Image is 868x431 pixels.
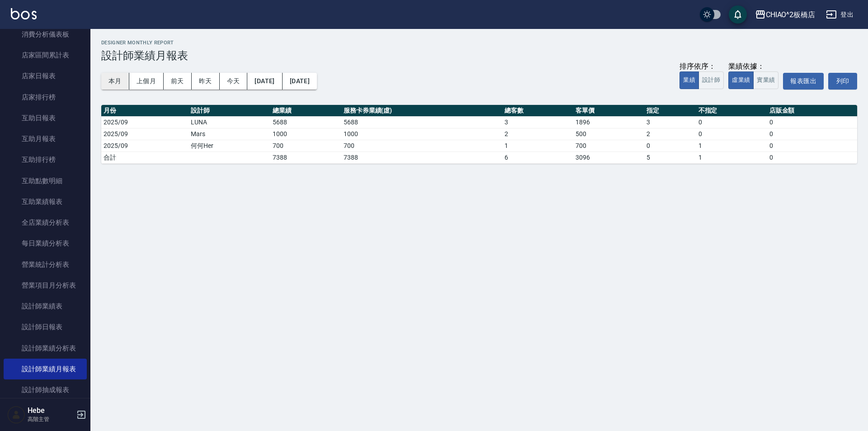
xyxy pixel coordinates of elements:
[573,152,644,163] td: 3096
[101,49,857,62] h3: 設計師業績月報表
[220,73,248,90] button: 今天
[341,105,502,117] th: 服務卡券業績(虛)
[283,73,317,90] button: [DATE]
[696,128,767,140] td: 0
[101,140,189,152] td: 2025/09
[101,73,129,90] button: 本月
[270,105,341,117] th: 總業績
[4,191,87,212] a: 互助業績報表
[4,24,87,45] a: 消費分析儀表板
[753,71,778,89] button: 實業績
[7,406,25,424] img: Person
[4,66,87,86] a: 店家日報表
[767,152,857,163] td: 0
[502,152,573,163] td: 6
[573,128,644,140] td: 500
[270,140,341,152] td: 700
[101,116,189,128] td: 2025/09
[696,152,767,163] td: 1
[573,140,644,152] td: 700
[4,149,87,170] a: 互助排行榜
[502,140,573,152] td: 1
[783,73,824,90] button: 報表匯出
[28,406,74,415] h5: Hebe
[4,108,87,128] a: 互助日報表
[28,415,74,423] p: 高階主管
[4,359,87,379] a: 設計師業績月報表
[644,116,696,128] td: 3
[101,40,857,46] h2: Designer Monthly Report
[502,105,573,117] th: 總客數
[644,152,696,163] td: 5
[728,71,754,89] button: 虛業績
[270,116,341,128] td: 5688
[502,116,573,128] td: 3
[189,140,270,152] td: 何何Her
[341,152,502,163] td: 7388
[4,171,87,191] a: 互助點數明細
[767,105,857,117] th: 店販金額
[101,105,189,117] th: 月份
[4,338,87,359] a: 設計師業績分析表
[767,128,857,140] td: 0
[101,105,857,164] table: a dense table
[129,73,164,90] button: 上個月
[696,140,767,152] td: 1
[573,116,644,128] td: 1896
[4,317,87,337] a: 設計師日報表
[728,62,778,71] div: 業績依據：
[644,140,696,152] td: 0
[751,5,819,24] button: CHIAO^2板橋店
[341,128,502,140] td: 1000
[101,152,189,163] td: 合計
[189,105,270,117] th: 設計師
[11,8,37,19] img: Logo
[4,128,87,149] a: 互助月報表
[573,105,644,117] th: 客單價
[767,140,857,152] td: 0
[101,128,189,140] td: 2025/09
[679,71,699,89] button: 業績
[4,87,87,108] a: 店家排行榜
[4,275,87,296] a: 營業項目月分析表
[4,233,87,254] a: 每日業績分析表
[644,105,696,117] th: 指定
[4,212,87,233] a: 全店業績分析表
[341,116,502,128] td: 5688
[696,116,767,128] td: 0
[4,45,87,66] a: 店家區間累計表
[341,140,502,152] td: 700
[164,73,192,90] button: 前天
[822,6,857,23] button: 登出
[698,71,724,89] button: 設計師
[189,116,270,128] td: LUNA
[828,73,857,90] button: 列印
[4,379,87,400] a: 設計師抽成報表
[4,254,87,275] a: 營業統計分析表
[767,116,857,128] td: 0
[270,128,341,140] td: 1000
[270,152,341,163] td: 7388
[247,73,282,90] button: [DATE]
[192,73,220,90] button: 昨天
[679,62,724,71] div: 排序依序：
[644,128,696,140] td: 2
[766,9,816,20] div: CHIAO^2板橋店
[502,128,573,140] td: 2
[729,5,747,24] button: save
[696,105,767,117] th: 不指定
[4,296,87,317] a: 設計師業績表
[189,128,270,140] td: Mars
